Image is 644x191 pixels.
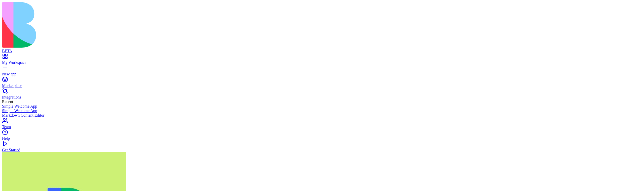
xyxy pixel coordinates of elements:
[2,120,642,129] a: Team
[2,60,642,65] div: My Workspace
[2,143,642,152] a: Get Started
[2,113,642,118] a: Markdown Content Editor
[2,148,642,152] div: Get Started
[2,83,642,88] div: Marketplace
[2,100,13,104] span: Recent
[2,79,642,88] a: Marketplace
[2,67,642,76] a: New app
[2,125,642,129] div: Team
[2,2,204,48] img: logo
[2,90,642,100] a: Integrations
[2,132,642,141] a: Help
[2,56,642,65] a: My Workspace
[6,8,69,13] h2: Upload Markdown File
[2,49,642,53] div: BETA
[2,95,642,100] div: Integrations
[2,109,642,113] a: Simple Welcome App
[2,72,642,76] div: New app
[2,104,642,109] a: Simple Welcome App
[2,44,642,53] a: BETA
[2,136,642,141] div: Help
